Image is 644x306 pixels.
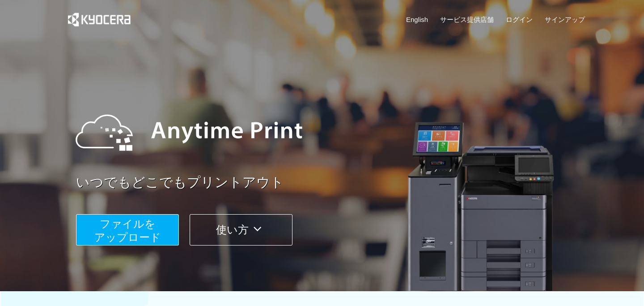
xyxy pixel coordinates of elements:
[406,15,428,24] a: English
[94,218,161,243] span: ファイルを ​​アップロード
[440,15,494,24] a: サービス提供店舗
[76,173,590,192] a: いつでもどこでもプリントアウト
[506,15,533,24] a: ログイン
[545,15,585,24] a: サインアップ
[76,214,179,246] button: ファイルを​​アップロード
[190,214,292,246] button: 使い方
